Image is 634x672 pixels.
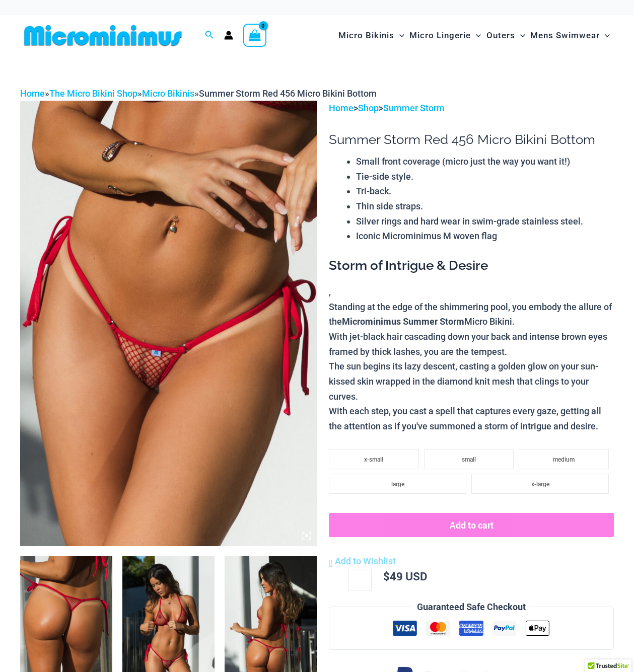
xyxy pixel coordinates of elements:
[528,20,612,51] a: Mens SwimwearMenu ToggleMenu Toggle
[334,19,614,52] nav: Site Navigation
[530,23,600,48] span: Mens Swimwear
[20,101,317,546] img: Summer Storm Red 456 Micro
[358,103,379,113] a: Shop
[20,88,377,99] span: » » »
[391,481,404,488] span: large
[329,132,614,147] h1: Summer Storm Red 456 Micro Bikini Bottom
[471,474,609,494] li: x-large
[329,257,614,274] h3: Storm of Intrigue & Desire
[142,88,194,99] a: Micro Bikinis
[356,154,614,169] li: Small front coverage (micro just the way you want it!)
[383,103,445,113] a: Summer Storm
[356,199,614,214] li: Thin side straps.
[49,88,137,99] a: The Micro Bikini Shop
[224,31,233,40] a: Account icon link
[407,20,483,51] a: Micro LingerieMenu ToggleMenu Toggle
[600,23,610,48] span: Menu Toggle
[329,300,614,434] p: Standing at the edge of the shimmering pool, you embody the allure of the Micro Bikini. With jet-...
[329,101,614,116] p: > >
[348,569,372,590] input: Product quantity
[356,169,614,184] li: Tie-side style.
[342,315,464,327] b: Microminimus Summer Storm
[383,569,427,583] bdi: 49 USD
[329,449,419,469] li: x-small
[424,449,514,469] li: small
[531,481,549,488] span: x-large
[519,449,609,469] li: medium
[20,24,186,47] img: MM SHOP LOGO FLAT
[462,456,476,463] span: small
[553,456,575,463] span: medium
[356,214,614,229] li: Silver rings and hard wear in swim-grade stainless steel.
[409,23,471,48] span: Micro Lingerie
[335,556,396,566] span: Add to Wishlist
[336,20,407,51] a: Micro BikinisMenu ToggleMenu Toggle
[356,229,614,244] li: Iconic Microminimus M woven flag
[329,103,354,113] a: Home
[364,456,383,463] span: x-small
[329,554,396,569] a: Add to Wishlist
[484,20,528,51] a: OutersMenu ToggleMenu Toggle
[20,88,45,99] a: Home
[471,23,481,48] span: Menu Toggle
[515,23,525,48] span: Menu Toggle
[205,29,214,42] a: Search icon link
[383,569,390,583] span: $
[486,23,515,48] span: Outers
[413,600,530,615] legend: Guaranteed Safe Checkout
[356,184,614,199] li: Tri-back.
[199,88,377,99] span: Summer Storm Red 456 Micro Bikini Bottom
[338,23,394,48] span: Micro Bikinis
[329,474,466,494] li: large
[394,23,404,48] span: Menu Toggle
[329,513,614,537] button: Add to cart
[243,24,266,47] a: View Shopping Cart, empty
[329,257,614,434] div: ,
